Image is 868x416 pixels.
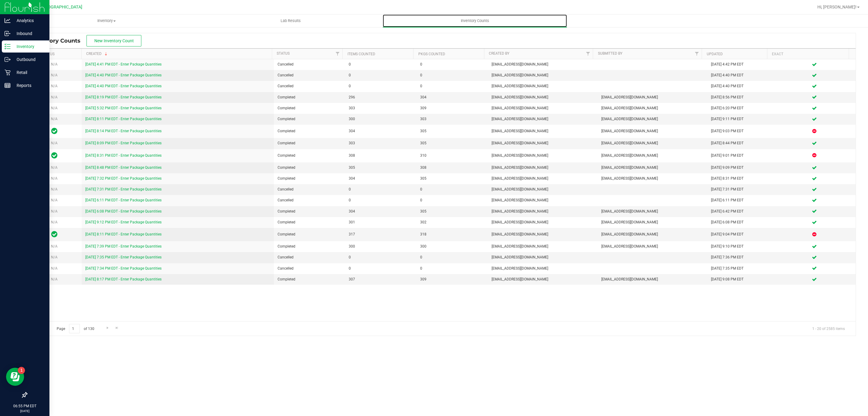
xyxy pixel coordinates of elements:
div: [DATE] 9:03 PM EDT [711,128,770,134]
span: [EMAIL_ADDRESS][DOMAIN_NAME] [492,219,594,225]
a: Items Counted [348,52,375,56]
span: 0 [420,83,484,89]
span: [EMAIL_ADDRESS][DOMAIN_NAME] [601,232,704,237]
span: [EMAIL_ADDRESS][DOMAIN_NAME] [601,105,704,111]
span: N/A [51,95,58,99]
span: [EMAIL_ADDRESS][DOMAIN_NAME] [601,209,704,214]
span: 300 [349,244,413,249]
span: 303 [349,105,413,111]
a: [DATE] 8:19 PM EDT - Enter Package Quantities [85,95,162,99]
span: Completed [278,244,342,249]
iframe: Resource center unread badge [18,367,25,374]
a: [DATE] 7:32 PM EDT - Enter Package Quantities [85,176,162,181]
span: 305 [420,140,484,146]
a: [DATE] 7:31 PM EDT - Enter Package Quantities [85,187,162,191]
span: Cancelled [278,197,342,203]
a: [DATE] 7:39 PM EDT - Enter Package Quantities [85,244,162,248]
div: [DATE] 6:11 PM EDT [711,197,770,203]
p: Reports [11,82,47,89]
a: [DATE] 7:35 PM EDT - Enter Package Quantities [85,255,162,259]
span: Hi, [PERSON_NAME]! [817,5,857,9]
span: [EMAIL_ADDRESS][DOMAIN_NAME] [492,83,594,89]
span: New Inventory Count [94,38,134,43]
a: Created By [489,51,509,56]
a: [DATE] 5:32 PM EDT - Enter Package Quantities [85,106,162,110]
span: 309 [420,105,484,111]
div: [DATE] 4:40 PM EDT [711,72,770,78]
span: [EMAIL_ADDRESS][DOMAIN_NAME] [492,140,594,146]
span: 0 [349,72,413,78]
span: Completed [278,219,342,225]
div: [DATE] 9:11 PM EDT [711,116,770,122]
span: 0 [349,187,413,192]
span: 0 [420,254,484,260]
span: 305 [349,165,413,171]
div: [DATE] 9:10 PM EDT [711,244,770,249]
span: 0 [349,266,413,271]
span: Completed [278,105,342,111]
span: Completed [278,165,342,171]
a: Go to the last page [113,324,121,332]
span: Completed [278,153,342,158]
span: 304 [420,94,484,100]
span: 301 [349,219,413,225]
span: Cancelled [278,72,342,78]
span: In Sync [51,230,58,238]
div: [DATE] 7:31 PM EDT [711,187,770,192]
span: 0 [349,62,413,67]
inline-svg: Retail [5,69,11,75]
a: Filter [332,49,342,59]
a: Status [277,51,290,56]
div: [DATE] 6:20 PM EDT [711,105,770,111]
span: [EMAIL_ADDRESS][DOMAIN_NAME] [601,277,704,282]
span: Completed [278,277,342,282]
span: Completed [278,94,342,100]
span: Cancelled [278,83,342,89]
a: [DATE] 8:14 PM EDT - Enter Package Quantities [85,129,162,133]
span: [EMAIL_ADDRESS][DOMAIN_NAME] [492,244,594,249]
span: In Sync [51,127,58,135]
span: Completed [278,232,342,237]
span: 0 [420,72,484,78]
div: [DATE] 4:40 PM EDT [711,83,770,89]
span: [EMAIL_ADDRESS][DOMAIN_NAME] [601,165,704,171]
span: [EMAIL_ADDRESS][DOMAIN_NAME] [492,209,594,214]
span: 318 [420,232,484,237]
a: Inventory [14,14,199,27]
span: 304 [349,176,413,181]
span: [EMAIL_ADDRESS][DOMAIN_NAME] [492,94,594,100]
span: 310 [420,153,484,158]
span: N/A [51,209,58,213]
a: [DATE] 9:12 PM EDT - Enter Package Quantities [85,220,162,224]
span: 0 [420,197,484,203]
span: [EMAIL_ADDRESS][DOMAIN_NAME] [492,176,594,181]
button: New Inventory Count [86,35,141,46]
span: Completed [278,116,342,122]
span: N/A [51,187,58,191]
div: [DATE] 7:36 PM EDT [711,254,770,260]
span: Cancelled [278,62,342,67]
span: 303 [420,116,484,122]
th: Exact [767,49,849,59]
span: [EMAIL_ADDRESS][DOMAIN_NAME] [601,116,704,122]
a: [DATE] 6:11 PM EDT - Enter Package Quantities [85,198,162,202]
span: Cancelled [278,187,342,192]
span: [EMAIL_ADDRESS][DOMAIN_NAME] [492,128,594,134]
span: 0 [420,266,484,271]
div: [DATE] 9:08 PM EDT [711,277,770,282]
span: [EMAIL_ADDRESS][DOMAIN_NAME] [601,140,704,146]
span: N/A [51,106,58,110]
a: [DATE] 8:48 PM EDT - Enter Package Quantities [85,165,162,170]
div: [DATE] 4:42 PM EDT [711,62,770,67]
span: [EMAIL_ADDRESS][DOMAIN_NAME] [492,277,594,282]
span: 305 [420,209,484,214]
span: [EMAIL_ADDRESS][DOMAIN_NAME] [601,176,704,181]
input: 1 [69,324,80,333]
a: [DATE] 7:34 PM EDT - Enter Package Quantities [85,266,162,270]
span: [EMAIL_ADDRESS][DOMAIN_NAME] [601,219,704,225]
span: N/A [51,84,58,88]
span: N/A [51,266,58,270]
span: [EMAIL_ADDRESS][DOMAIN_NAME] [601,128,704,134]
span: [EMAIL_ADDRESS][DOMAIN_NAME] [492,153,594,158]
span: [EMAIL_ADDRESS][DOMAIN_NAME] [492,197,594,203]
